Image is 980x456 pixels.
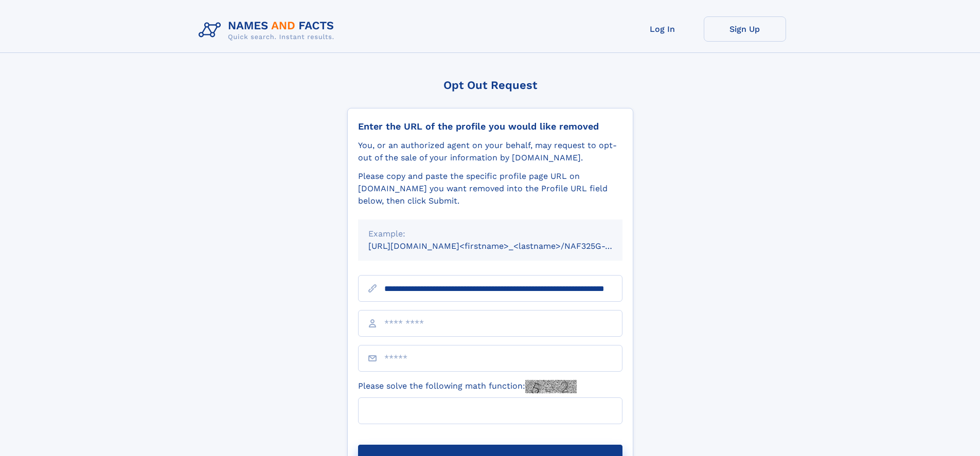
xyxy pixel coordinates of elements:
div: Opt Out Request [347,79,633,92]
div: Please copy and paste the specific profile page URL on [DOMAIN_NAME] you want removed into the Pr... [358,170,622,207]
a: Log In [621,16,704,42]
small: [URL][DOMAIN_NAME]<firstname>_<lastname>/NAF325G-xxxxxxxx [368,241,642,251]
a: Sign Up [704,16,786,42]
label: Please solve the following math function: [358,380,577,393]
div: Example: [368,228,612,240]
div: Enter the URL of the profile you would like removed [358,121,622,132]
div: You, or an authorized agent on your behalf, may request to opt-out of the sale of your informatio... [358,139,622,164]
img: Logo Names and Facts [194,16,343,44]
